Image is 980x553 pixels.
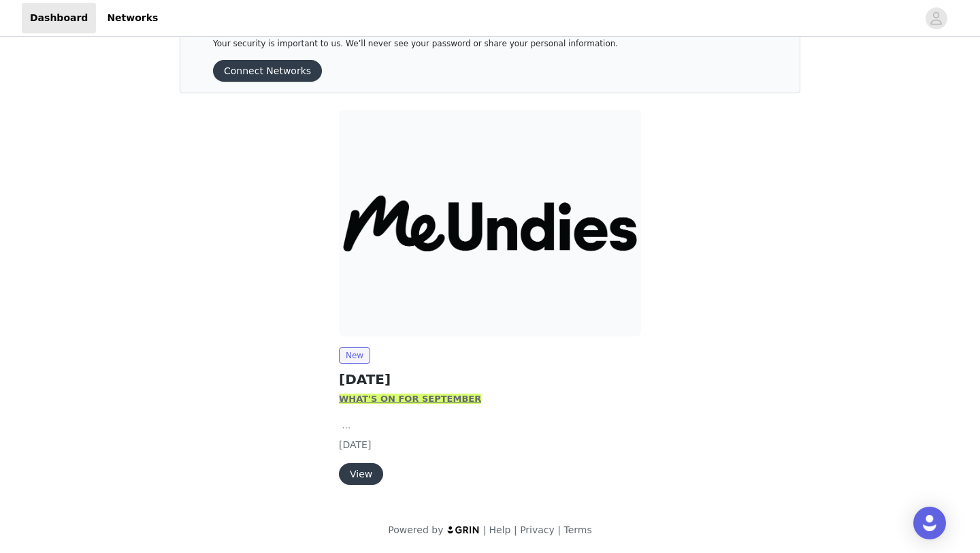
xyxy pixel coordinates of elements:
a: View [339,469,383,479]
a: Help [489,524,511,535]
span: | [557,524,561,535]
a: Dashboard [22,3,96,33]
h2: [DATE] [339,369,641,390]
span: | [514,524,517,535]
a: Networks [99,3,166,33]
a: Privacy [520,524,555,535]
a: Terms [563,524,591,535]
button: View [339,463,383,485]
span: | [483,524,487,535]
p: Your security is important to us. We’ll never see your password or share your personal information. [213,39,734,49]
img: MeUndies [339,110,641,336]
img: logo [446,525,480,534]
strong: W [339,394,348,404]
button: Connect Networks [213,60,322,82]
div: avatar [930,7,943,29]
strong: HAT'S ON FOR SEPTEMBER [348,394,481,404]
span: [DATE] [339,439,371,450]
span: New [339,347,370,364]
div: Open Intercom Messenger [913,507,946,539]
span: Powered by [388,524,443,535]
